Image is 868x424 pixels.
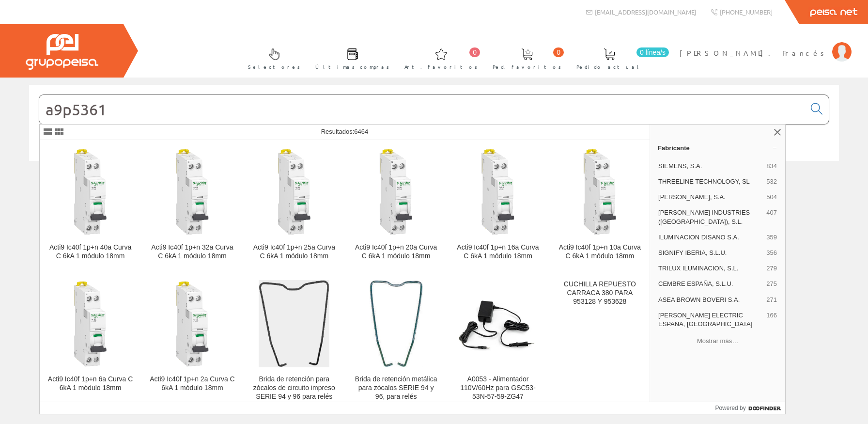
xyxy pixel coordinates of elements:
[680,40,852,49] a: [PERSON_NAME]. Francés
[315,62,389,72] span: Últimas compras
[370,280,423,367] img: Brida de retención metálica para zócalos SERIE 94 y 96, para relés 55.32/55.33/55.34/56.32 y 56.34
[549,141,651,272] a: Acti9 Ic40f 1p+n 10a Curva C 6kA 1 módulo 18mm Acti9 Ic40f 1p+n 10a Curva C 6kA 1 módulo 18mm
[306,40,394,76] a: Últimas compras
[553,47,564,57] span: 0
[353,149,439,235] img: Acti9 Ic40f 1p+n 20a Curva C 6kA 1 módulo 18mm
[455,281,541,367] img: A0053 - Alimentador 110V/60Hz para GSC53-53N-57-59-ZG47
[29,173,839,181] div: © Grupo Peisa
[658,280,762,288] span: CEMBRE ESPAÑA, S.L.U.
[715,404,745,412] span: Powered by
[149,149,235,235] img: Acti9 Ic40f 1p+n 32a Curva C 6kA 1 módulo 18mm
[149,375,235,393] div: Acti9 Ic40f 1p+n 2a Curva C 6kA 1 módulo 18mm
[766,249,777,257] span: 356
[658,296,762,304] span: ASEA BROWN BOVERI S.A.
[654,333,781,349] button: Mostrar más…
[658,177,762,186] span: THREELINE TECHNOLOGY, SL
[557,243,643,261] div: Acti9 Ic40f 1p+n 10a Curva C 6kA 1 módulo 18mm
[47,243,133,261] div: Acti9 Ic40f 1p+n 40a Curva C 6kA 1 módulo 18mm
[354,128,368,135] span: 6464
[493,62,561,72] span: Ped. favoritos
[259,280,329,367] img: Brida de retención para zócalos de circuito impreso SERIE 94 y 96 para relés 55.32/55.33/55.34/56.32
[576,62,642,72] span: Pedido actual
[353,243,439,261] div: Acti9 Ic40f 1p+n 20a Curva C 6kA 1 módulo 18mm
[766,177,777,186] span: 532
[720,8,773,16] span: [PHONE_NUMBER]
[47,375,133,393] div: Acti9 Ic40f 1p+n 6a Curva C 6kA 1 módulo 18mm
[766,280,777,288] span: 275
[650,140,785,156] a: Fabricante
[766,233,777,242] span: 359
[39,95,805,124] input: Buscar...
[238,40,305,76] a: Selectores
[658,311,762,329] span: [PERSON_NAME] ELECTRIC ESPAÑA, [GEOGRAPHIC_DATA]
[141,141,243,272] a: Acti9 Ic40f 1p+n 32a Curva C 6kA 1 módulo 18mm Acti9 Ic40f 1p+n 32a Curva C 6kA 1 módulo 18mm
[149,281,235,367] img: Acti9 Ic40f 1p+n 2a Curva C 6kA 1 módulo 18mm
[595,8,696,16] span: [EMAIL_ADDRESS][DOMAIN_NAME]
[766,296,777,304] span: 271
[766,193,777,202] span: 504
[469,47,480,57] span: 0
[557,149,643,235] img: Acti9 Ic40f 1p+n 10a Curva C 6kA 1 módulo 18mm
[251,149,337,235] img: Acti9 Ic40f 1p+n 25a Curva C 6kA 1 módulo 18mm
[353,375,439,419] div: Brida de retención metálica para zócalos SERIE 94 y 96, para relés 55.32/55.33/55.34/56.32 y 56.34
[658,249,762,257] span: SIGNIFY IBERIA, S.L.U.
[251,375,337,410] div: Brida de retención para zócalos de circuito impreso SERIE 94 y 96 para relés 55.32/55.33/55.34/56.32
[345,141,447,272] a: Acti9 Ic40f 1p+n 20a Curva C 6kA 1 módulo 18mm Acti9 Ic40f 1p+n 20a Curva C 6kA 1 módulo 18mm
[636,47,669,57] span: 0 línea/s
[455,243,541,261] div: Acti9 Ic40f 1p+n 16a Curva C 6kA 1 módulo 18mm
[658,264,762,273] span: TRILUX ILUMINACION, S.L.
[658,193,762,202] span: [PERSON_NAME], S.A.
[658,162,762,171] span: SIEMENS, S.A.
[658,208,762,226] span: [PERSON_NAME] INDUSTRIES ([GEOGRAPHIC_DATA]), S.L.
[248,62,300,72] span: Selectores
[447,141,548,272] a: Acti9 Ic40f 1p+n 16a Curva C 6kA 1 módulo 18mm Acti9 Ic40f 1p+n 16a Curva C 6kA 1 módulo 18mm
[251,243,337,261] div: Acti9 Ic40f 1p+n 25a Curva C 6kA 1 módulo 18mm
[26,34,98,70] img: Grupo Peisa
[149,243,235,261] div: Acti9 Ic40f 1p+n 32a Curva C 6kA 1 módulo 18mm
[47,281,133,367] img: Acti9 Ic40f 1p+n 6a Curva C 6kA 1 módulo 18mm
[766,311,777,329] span: 166
[766,162,777,171] span: 834
[658,233,762,242] span: ILUMINACION DISANO S.A.
[715,402,785,414] a: Powered by
[244,141,345,272] a: Acti9 Ic40f 1p+n 25a Curva C 6kA 1 módulo 18mm Acti9 Ic40f 1p+n 25a Curva C 6kA 1 módulo 18mm
[766,264,777,273] span: 279
[557,280,643,306] div: CUCHILLA REPUESTO CARRACA 380 PARA 953128 Y 953628
[321,128,369,135] span: Resultados:
[404,62,478,72] span: Art. favoritos
[40,141,141,272] a: Acti9 Ic40f 1p+n 40a Curva C 6kA 1 módulo 18mm Acti9 Ic40f 1p+n 40a Curva C 6kA 1 módulo 18mm
[455,149,541,235] img: Acti9 Ic40f 1p+n 16a Curva C 6kA 1 módulo 18mm
[47,149,133,235] img: Acti9 Ic40f 1p+n 40a Curva C 6kA 1 módulo 18mm
[766,208,777,226] span: 407
[455,375,541,401] div: A0053 - Alimentador 110V/60Hz para GSC53-53N-57-59-ZG47
[680,48,827,58] span: [PERSON_NAME]. Francés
